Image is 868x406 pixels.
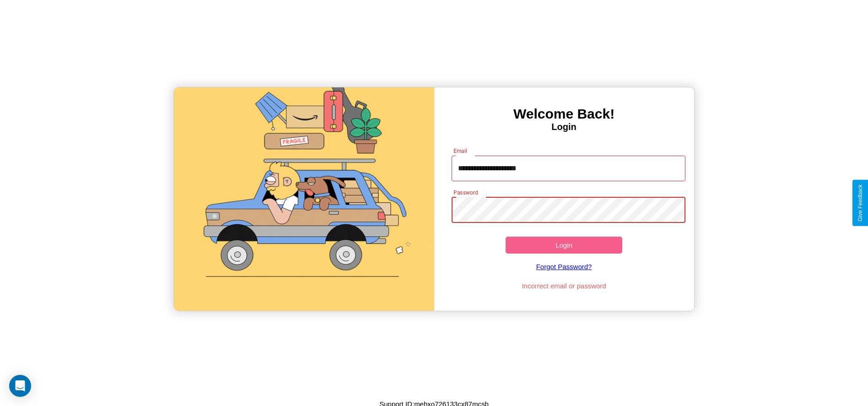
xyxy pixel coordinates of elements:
img: gif [174,87,434,311]
div: Open Intercom Messenger [9,375,31,397]
a: Forgot Password? [447,254,681,280]
h4: Login [434,122,694,132]
label: Password [453,189,478,196]
button: Login [506,237,623,254]
div: Give Feedback [857,184,863,222]
h3: Welcome Back! [434,106,694,122]
label: Email [453,147,468,155]
p: Incorrect email or password [447,280,681,292]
